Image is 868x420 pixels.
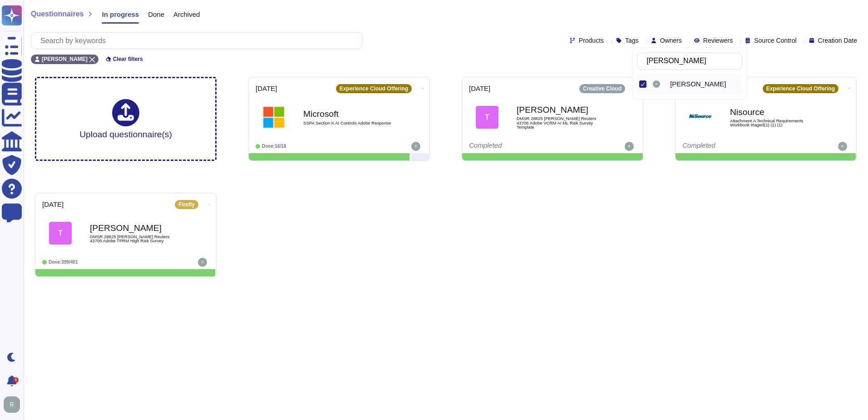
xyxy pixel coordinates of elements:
div: Upload questionnaire(s) [79,99,172,139]
img: user [653,80,660,88]
div: Experience Cloud Offering [336,84,412,93]
span: [PERSON_NAME] [42,56,88,62]
div: Completed [682,142,794,151]
b: Microsoft [303,110,394,118]
img: Logo [262,106,285,129]
span: Archived [173,11,200,18]
span: Clear filters [113,56,143,62]
b: [PERSON_NAME] [517,105,607,114]
span: SSPA Section K AI Controls Adobe Response [303,121,394,125]
span: Reviewers [703,37,733,44]
span: Done: 16/18 [262,144,286,149]
img: user [4,396,20,413]
div: Rick Brown [651,74,742,95]
span: [DATE] [42,201,64,208]
span: Questionnaires [31,10,84,18]
div: 9 [13,377,19,383]
span: In progress [102,11,139,18]
span: Done: 399/401 [49,260,78,265]
b: Nisource [730,108,821,116]
span: DMSR 28825 [PERSON_NAME] Reuters 43706 Adobe VCRM AI ML Risk Survey Template [517,116,607,130]
div: Firefly [175,200,198,209]
span: Attachment A Technical Requirements Workbook triaged(1) (1) (1) [730,119,821,127]
b: [PERSON_NAME] [90,224,181,232]
div: Rick Brown [651,79,666,90]
span: [DATE] [256,85,277,92]
button: user [2,395,26,415]
img: user [625,142,634,151]
div: Experience Cloud Offering [763,84,838,93]
img: user [198,258,207,267]
span: Done [148,11,164,18]
div: Completed [469,142,580,151]
img: user [838,142,847,151]
span: [DATE] [469,85,490,92]
input: Search by keywords [36,33,362,49]
span: Tags [625,37,639,44]
div: T [476,106,498,129]
span: DMSR 28825 [PERSON_NAME] Reuters 43705 Adobe TPRM High Risk Survey [90,235,181,243]
div: Rick Brown [670,80,739,88]
span: Creation Date [818,37,857,44]
img: Logo [689,106,712,129]
span: Owners [660,37,682,44]
span: [PERSON_NAME] [670,80,726,88]
img: user [411,142,420,151]
div: Creative Cloud [579,84,625,93]
span: Source Control [754,37,796,44]
input: Search by keywords [642,53,742,69]
span: Products [579,37,604,44]
div: T [49,222,72,245]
